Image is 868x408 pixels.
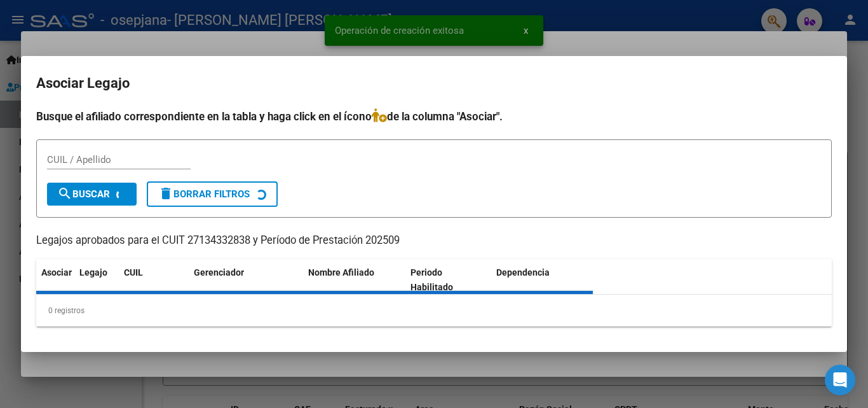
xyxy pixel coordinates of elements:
[825,365,855,395] div: Open Intercom Messenger
[303,259,405,301] datatable-header-cell: Nombre Afiliado
[189,259,303,301] datatable-header-cell: Gerenciador
[119,259,189,301] datatable-header-cell: CUIL
[158,186,173,201] mat-icon: delete
[36,233,832,249] p: Legajos aprobados para el CUIT 27134332838 y Período de Prestación 202509
[194,267,244,278] span: Gerenciador
[41,267,72,278] span: Asociar
[496,267,550,278] span: Dependencia
[36,71,832,95] h2: Asociar Legajo
[410,267,453,292] span: Periodo Habilitado
[308,267,374,278] span: Nombre Afiliado
[79,267,107,278] span: Legajo
[124,267,143,278] span: CUIL
[74,259,119,301] datatable-header-cell: Legajo
[57,188,110,200] span: Buscar
[36,295,832,327] div: 0 registros
[491,259,593,301] datatable-header-cell: Dependencia
[405,259,491,301] datatable-header-cell: Periodo Habilitado
[158,188,250,200] span: Borrar Filtros
[147,181,278,207] button: Borrar Filtros
[47,183,137,206] button: Buscar
[57,186,72,201] mat-icon: search
[36,108,832,125] h4: Busque el afiliado correspondiente en la tabla y haga click en el ícono de la columna "Asociar".
[36,259,74,301] datatable-header-cell: Asociar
